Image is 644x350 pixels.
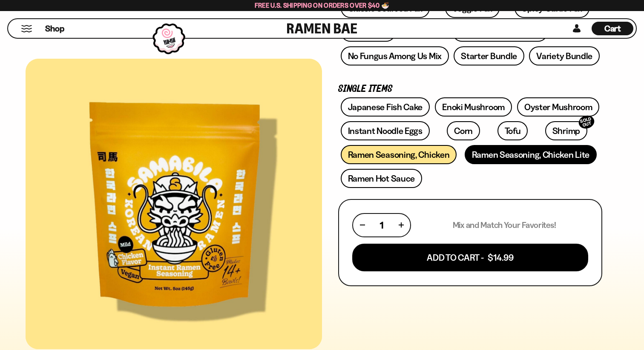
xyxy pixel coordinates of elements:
[517,97,600,117] a: Oyster Mushroom
[380,220,383,230] span: 1
[545,121,587,140] a: ShrimpSOLD OUT
[454,46,524,65] a: Starter Bundle
[341,121,430,140] a: Instant Noodle Eggs
[45,23,64,34] span: Shop
[341,169,423,188] a: Ramen Hot Sauce
[447,121,480,140] a: Corn
[529,46,600,65] a: Variety Bundle
[604,23,621,34] span: Cart
[592,19,633,38] div: Cart
[352,244,588,271] button: Add To Cart - $14.99
[341,46,449,65] a: No Fungus Among Us Mix
[341,97,430,117] a: Japanese Fish Cake
[577,114,596,131] div: SOLD OUT
[435,97,512,117] a: Enoki Mushroom
[255,1,390,9] span: Free U.S. Shipping on Orders over $40 🍜
[453,220,556,230] p: Mix and Match Your Favorites!
[497,121,528,140] a: Tofu
[45,22,64,35] a: Shop
[338,85,602,93] p: Single Items
[465,145,597,164] a: Ramen Seasoning, Chicken Lite
[21,25,32,32] button: Mobile Menu Trigger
